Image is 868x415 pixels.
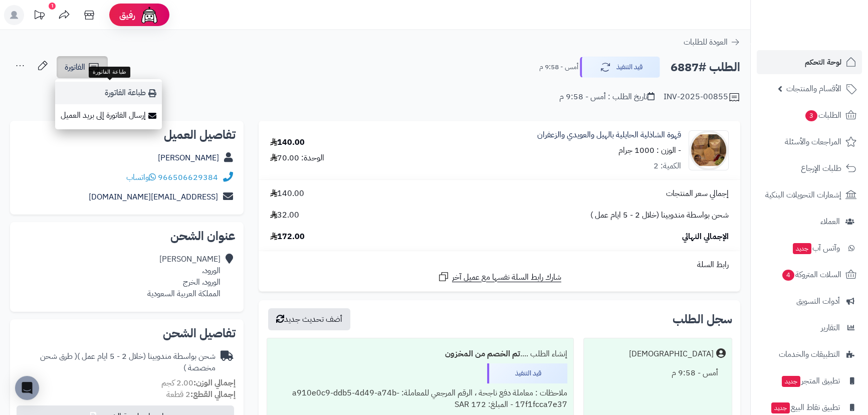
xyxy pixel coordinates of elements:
[785,135,841,149] span: المراجعات والأسئلة
[757,130,862,154] a: المراجعات والأسئلة
[119,9,135,21] span: رفيق
[15,376,39,400] div: Open Intercom Messenger
[684,36,740,48] a: العودة للطلبات
[801,161,841,175] span: طلبات الإرجاع
[590,210,729,221] span: شحن بواسطة مندوبينا (خلال 2 - 5 ايام عمل )
[781,374,840,388] span: تطبيق المتجر
[537,129,681,141] a: قهوة الشاذلية الحايلية بالهيل والعويدي والزعفران
[666,188,729,199] span: إجمالي سعر المنتجات
[629,348,714,360] div: [DEMOGRAPHIC_DATA]
[771,402,790,413] span: جديد
[793,243,811,254] span: جديد
[757,342,862,366] a: التطبيقات والخدمات
[590,363,726,383] div: أمس - 9:58 م
[682,231,729,243] span: الإجمالي النهائي
[757,183,862,207] a: إشعارات التحويلات البنكية
[792,241,840,255] span: وآتس آب
[139,5,159,25] img: ai-face.png
[782,270,794,281] span: 4
[804,108,841,122] span: الطلبات
[757,156,862,180] a: طلبات الإرجاع
[193,377,236,389] strong: إجمالي الوزن:
[757,103,862,127] a: الطلبات3
[270,137,305,148] div: 140.00
[757,263,862,287] a: السلات المتروكة4
[268,308,350,330] button: أضف تحديث جديد
[438,271,561,283] a: شارك رابط السلة نفسها مع عميل آخر
[618,144,681,156] small: - الوزن : 1000 جرام
[263,259,736,271] div: رابط السلة
[158,152,219,164] a: [PERSON_NAME]
[820,215,840,229] span: العملاء
[781,268,841,282] span: السلات المتروكة
[55,104,162,127] a: إرسال الفاتورة إلى بريد العميل
[89,191,218,203] a: [EMAIL_ADDRESS][DOMAIN_NAME]
[805,110,817,121] span: 3
[18,351,215,374] div: شحن بواسطة مندوبينا (خلال 2 - 5 ايام عمل )
[270,152,324,164] div: الوحدة: 70.00
[270,231,305,243] span: 172.00
[89,67,130,78] div: طباعة الفاتورة
[786,82,841,96] span: الأقسام والمنتجات
[166,388,236,400] small: 2 قطعة
[18,129,236,141] h2: تفاصيل العميل
[18,327,236,339] h2: تفاصيل الشحن
[580,57,660,78] button: قيد التنفيذ
[452,272,561,283] span: شارك رابط السلة نفسها مع عميل آخر
[782,376,800,387] span: جديد
[757,236,862,260] a: وآتس آبجديد
[689,130,728,170] img: 1704009880-WhatsApp%20Image%202023-12-31%20at%209.42.12%20AM%20(1)-90x90.jpeg
[654,160,681,172] div: الكمية: 2
[664,91,740,103] div: INV-2025-00855
[161,377,236,389] small: 2.00 كجم
[126,171,156,183] a: واتساب
[65,61,85,73] span: الفاتورة
[270,188,304,199] span: 140.00
[55,82,162,104] a: طباعة الفاتورة
[273,344,567,364] div: إنشاء الطلب ....
[158,171,218,183] a: 966506629384
[757,289,862,313] a: أدوات التسويق
[757,210,862,234] a: العملاء
[757,50,862,74] a: لوحة التحكم
[27,5,52,28] a: تحديثات المنصة
[757,369,862,393] a: تطبيق المتجرجديد
[18,230,236,242] h2: عنوان الشحن
[57,56,108,78] a: الفاتورة
[487,363,567,383] div: قيد التنفيذ
[684,36,728,48] span: العودة للطلبات
[779,347,840,361] span: التطبيقات والخدمات
[270,210,299,221] span: 32.00
[765,188,841,202] span: إشعارات التحويلات البنكية
[559,91,655,103] div: تاريخ الطلب : أمس - 9:58 م
[805,55,841,69] span: لوحة التحكم
[673,313,732,325] h3: سجل الطلب
[190,388,236,400] strong: إجمالي القطع:
[49,3,56,10] div: 1
[796,294,840,308] span: أدوات التسويق
[445,348,520,360] b: تم الخصم من المخزون
[757,316,862,340] a: التقارير
[671,57,740,78] h2: الطلب #6887
[273,383,567,414] div: ملاحظات : معاملة دفع ناجحة ، الرقم المرجعي للمعاملة: a910e0c9-ddb5-4d49-a74b-17f1fcca7e37 - المبل...
[40,350,215,374] span: ( طرق شحن مخصصة )
[147,254,221,299] div: [PERSON_NAME] الورود، الورود، الخرج المملكة العربية السعودية
[770,400,840,414] span: تطبيق نقاط البيع
[539,62,578,72] small: أمس - 9:58 م
[821,321,840,335] span: التقارير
